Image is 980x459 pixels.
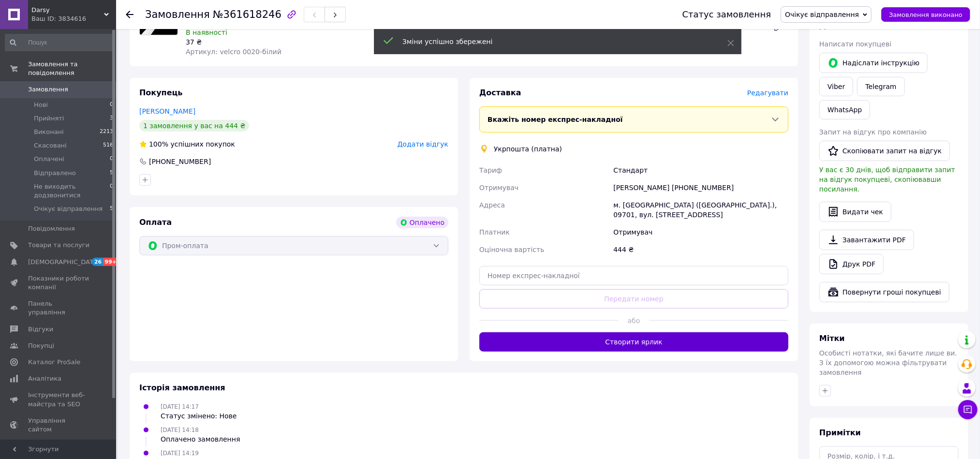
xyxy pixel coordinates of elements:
span: Доставка [479,88,521,97]
span: Редагувати [747,89,788,97]
a: WhatsApp [819,100,870,119]
button: Створити ярлик [479,332,788,352]
span: або [619,316,650,326]
span: Адреса [479,201,505,209]
span: 3 [110,114,113,123]
span: Повідомлення [28,224,75,233]
span: 2213 [100,128,113,136]
span: Покупець [139,88,183,97]
a: Telegram [857,77,905,96]
div: Оплачено [396,217,448,228]
span: Тариф [479,166,502,174]
span: Панель управління [28,299,89,317]
span: Оплачені [34,155,64,163]
span: Написати покупцеві [819,40,891,48]
span: Покупці [28,341,54,350]
span: 0 [110,101,113,109]
span: Вкажіть номер експрес-накладної [488,116,623,123]
div: Повернутися назад [126,10,134,19]
span: [DATE] 14:18 [161,427,199,433]
span: 99+ [103,258,119,266]
div: Зміни успішно збережені [402,37,703,46]
div: Стандарт [611,162,790,179]
a: Завантажити PDF [819,230,914,250]
span: 516 [103,141,113,150]
span: Очікує відправлення [34,205,103,213]
span: Оціночна вартість [479,246,544,253]
div: Ваш ID: 3834616 [31,15,116,23]
span: Очікує відправлення [785,11,859,18]
span: Замовлення [28,85,68,94]
span: 0 [110,155,113,163]
button: Надіслати інструкцію [819,53,928,73]
span: Каталог ProSale [28,358,80,367]
div: успішних покупок [139,139,235,149]
div: Укрпошта (платна) [491,144,564,154]
span: Історія замовлення [139,383,225,392]
div: 37 ₴ [186,37,382,47]
span: Замовлення [145,9,210,20]
span: Інструменти веб-майстра та SEO [28,391,89,408]
button: Повернути гроші покупцеві [819,282,950,302]
span: У вас є 30 днів, щоб відправити запит на відгук покупцеві, скопіювавши посилання. [819,166,955,193]
div: 444 ₴ [611,241,790,258]
span: Не виходить додзвонитися [34,182,110,200]
span: Управління сайтом [28,416,89,434]
div: м. [GEOGRAPHIC_DATA] ([GEOGRAPHIC_DATA].), 09701, вул. [STREET_ADDRESS] [611,196,790,223]
span: Платник [479,228,510,236]
span: 5 [110,169,113,178]
span: Скасовані [34,141,67,150]
span: Мітки [819,334,845,343]
div: Статус замовлення [683,10,772,19]
span: Прийняті [34,114,64,123]
span: Відгуки [28,325,53,334]
button: Замовлення виконано [881,7,970,22]
span: В наявності [186,29,227,36]
span: Виконані [34,128,64,136]
span: Darsy [31,6,104,15]
button: Видати чек [819,202,891,222]
button: Чат з покупцем [958,400,978,419]
span: 5 [110,205,113,213]
span: Замовлення та повідомлення [28,60,116,77]
div: Статус змінено: Нове [161,411,237,421]
span: Артикул: velcro 0020-білий [186,48,282,56]
span: Оплата [139,218,172,227]
span: [DATE] 14:17 [161,403,199,410]
span: Отримувач [479,184,519,192]
span: Відправлено [34,169,76,178]
span: Замовлення виконано [889,11,963,18]
span: Товари та послуги [28,241,89,250]
input: Номер експрес-накладної [479,266,788,285]
span: [DEMOGRAPHIC_DATA] [28,258,100,267]
div: [PHONE_NUMBER] [148,157,212,166]
span: Нові [34,101,48,109]
span: Запит на відгук про компанію [819,128,927,136]
div: Оплачено замовлення [161,434,240,444]
a: [PERSON_NAME] [139,107,195,115]
div: Отримувач [611,223,790,241]
span: Особисті нотатки, які бачите лише ви. З їх допомогою можна фільтрувати замовлення [819,349,957,376]
span: 0 [110,182,113,200]
span: Примітки [819,428,861,437]
span: 26 [92,258,103,266]
a: Друк PDF [819,254,884,274]
input: Пошук [5,34,114,51]
span: Аналітика [28,374,61,383]
span: Показники роботи компанії [28,274,89,292]
div: 1 замовлення у вас на 444 ₴ [139,120,249,132]
span: [DATE] 14:19 [161,450,199,457]
button: Скопіювати запит на відгук [819,141,950,161]
a: Viber [819,77,853,96]
span: 100% [149,140,168,148]
div: [PERSON_NAME] [PHONE_NUMBER] [611,179,790,196]
span: №361618246 [213,9,282,20]
span: Додати відгук [398,140,448,148]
